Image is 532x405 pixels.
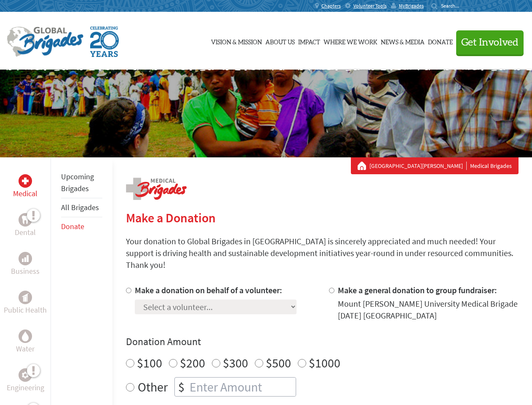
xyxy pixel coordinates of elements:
label: $200 [180,355,205,371]
li: All Brigades [61,198,102,217]
a: Upcoming Brigades [61,172,94,193]
img: Public Health [22,293,29,302]
label: Make a donation on behalf of a volunteer: [135,285,282,295]
div: Medical [19,174,32,188]
a: DentalDental [15,213,36,238]
h2: Make a Donation [126,210,519,225]
h4: Donation Amount [126,335,519,348]
div: Medical Brigades [358,162,512,170]
div: Dental [19,213,32,227]
p: Business [11,265,40,277]
label: $1000 [309,355,340,371]
label: Other [138,377,168,397]
span: Chapters [321,3,341,9]
a: Donate [61,221,84,231]
div: Engineering [19,368,32,382]
a: BusinessBusiness [11,252,40,277]
img: Global Brigades Logo [7,27,83,57]
span: Volunteer Tools [353,3,387,9]
a: WaterWater [16,329,35,355]
a: Vision & Mission [211,20,262,62]
a: Public HealthPublic Health [4,291,47,316]
p: Your donation to Global Brigades in [GEOGRAPHIC_DATA] is sincerely appreciated and much needed! Y... [126,235,519,271]
img: Dental [22,216,29,224]
li: Donate [61,217,102,236]
img: logo-medical.png [126,178,187,200]
img: Business [22,255,29,262]
li: Upcoming Brigades [61,167,102,198]
label: $300 [223,355,248,371]
label: $100 [137,355,162,371]
p: Medical [13,188,37,200]
a: Impact [298,20,320,62]
label: Make a general donation to group fundraiser: [338,285,497,295]
p: Water [16,343,35,355]
span: Get Involved [461,38,519,48]
a: Donate [428,20,453,62]
div: Mount [PERSON_NAME] University Medical Brigade [DATE] [GEOGRAPHIC_DATA] [338,298,519,321]
a: EngineeringEngineering [7,368,44,394]
label: $500 [266,355,291,371]
a: About Us [265,20,295,62]
img: Global Brigades Celebrating 20 Years [90,27,119,57]
p: Public Health [4,304,47,316]
p: Engineering [7,382,44,394]
a: All Brigades [61,202,99,212]
button: Get Involved [456,30,524,54]
input: Enter Amount [188,378,296,396]
a: MedicalMedical [13,174,37,200]
div: Business [19,252,32,265]
input: Search... [441,3,465,9]
div: Water [19,329,32,343]
img: Water [22,331,29,341]
div: $ [175,378,188,396]
a: News & Media [381,20,425,62]
p: Dental [15,227,36,238]
img: Medical [22,178,29,184]
a: Where We Work [323,20,377,62]
a: [GEOGRAPHIC_DATA][PERSON_NAME] [369,162,467,170]
span: MyBrigades [399,3,424,9]
div: Public Health [19,291,32,304]
img: Engineering [22,372,29,378]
